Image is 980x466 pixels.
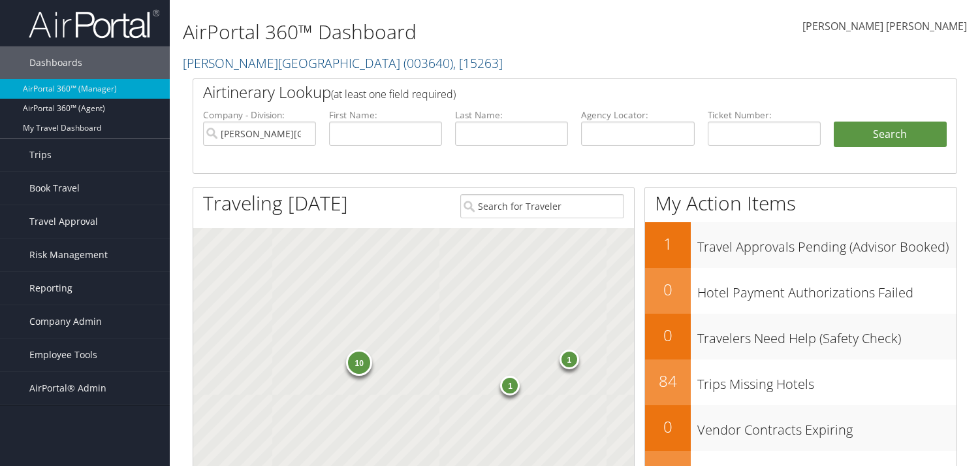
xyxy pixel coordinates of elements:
span: Employee Tools [29,339,97,371]
span: AirPortal® Admin [29,372,106,405]
label: Agency Locator: [581,108,694,122]
button: Search [834,122,947,148]
span: Travel Approval [29,205,98,238]
span: ( 003640 ) [403,54,453,72]
div: 1 [501,375,520,395]
h3: Travelers Need Help (Safety Check) [697,323,956,348]
h3: Vendor Contracts Expiring [697,414,956,439]
a: 0Hotel Payment Authorizations Failed [645,268,956,314]
h2: 1 [645,233,691,255]
a: 0Vendor Contracts Expiring [645,405,956,451]
h1: My Action Items [645,190,956,217]
h2: 0 [645,324,691,346]
h3: Travel Approvals Pending (Advisor Booked) [697,231,956,256]
img: airportal-logo.png [29,8,159,39]
span: Trips [29,139,52,171]
h3: Hotel Payment Authorizations Failed [697,277,956,302]
label: Ticket Number: [708,108,821,122]
h2: Airtinerary Lookup [203,81,883,103]
h2: 0 [645,278,691,301]
h1: AirPortal 360™ Dashboard [183,18,706,46]
label: Company - Division: [203,108,316,122]
span: Dashboards [29,46,82,79]
div: 1 [560,350,579,369]
a: 1Travel Approvals Pending (Advisor Booked) [645,222,956,268]
h2: 0 [645,416,691,438]
span: Reporting [29,272,72,305]
span: [PERSON_NAME] [PERSON_NAME] [802,19,967,33]
a: 84Trips Missing Hotels [645,359,956,405]
a: [PERSON_NAME] [PERSON_NAME] [802,7,967,47]
span: Risk Management [29,239,108,271]
span: (at least one field required) [331,87,456,101]
input: Search for Traveler [460,194,624,218]
div: 10 [347,350,373,376]
h3: Trips Missing Hotels [697,369,956,393]
span: Book Travel [29,172,80,205]
label: First Name: [329,108,442,122]
a: 0Travelers Need Help (Safety Check) [645,314,956,359]
span: Company Admin [29,305,102,338]
label: Last Name: [455,108,568,122]
span: , [ 15263 ] [453,54,503,72]
a: [PERSON_NAME][GEOGRAPHIC_DATA] [183,54,503,72]
h1: Traveling [DATE] [203,190,348,217]
h2: 84 [645,370,691,392]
